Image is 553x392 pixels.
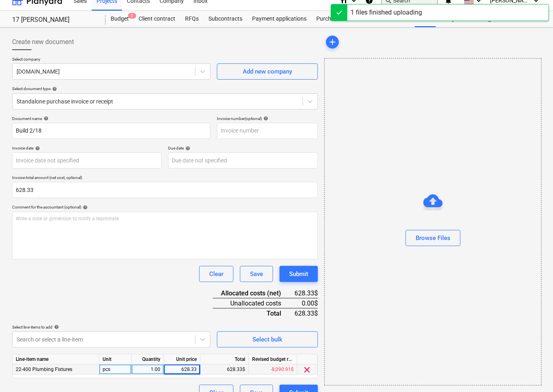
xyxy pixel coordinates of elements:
div: Quantity [132,354,164,365]
a: Budget2 [106,11,134,27]
a: Subcontracts [204,11,247,27]
input: Invoice total amount (net cost, optional) [12,182,318,198]
p: Invoice total amount (net cost, optional) [12,175,318,182]
div: Select document type [12,86,318,91]
div: 628.33$ [200,365,249,375]
button: Browse Files [406,230,460,246]
span: help [262,116,268,121]
div: Comment for the accountant (optional) [12,204,318,210]
div: Unit [99,354,132,365]
span: clear [303,365,312,375]
div: Invoice number (optional) [217,116,318,121]
div: Due date [168,145,318,151]
div: Allocated costs (net) [213,289,294,298]
span: help [50,86,57,91]
span: help [184,146,190,151]
div: Document name [12,116,210,121]
span: help [34,146,40,151]
div: Browse Files [324,58,542,386]
input: Invoice date not specified [12,152,162,169]
p: Select company [12,57,210,63]
div: 628.33$ [294,289,318,298]
button: Save [240,266,273,282]
div: 628.33$ [294,308,318,318]
div: Total [200,354,249,365]
div: 17 [PERSON_NAME] [12,16,96,24]
a: Client contract [134,11,180,27]
input: Invoice number [217,123,318,139]
div: Browse Files [416,233,450,243]
span: help [53,325,59,329]
div: Select line-items to add [12,325,210,330]
span: Create new document [12,37,74,47]
div: Clear [209,269,223,279]
iframe: Chat Widget [513,353,553,392]
div: 628.33 [167,365,197,375]
div: Save [250,269,263,279]
a: RFQs [180,11,204,27]
div: Unit price [164,354,200,365]
input: Due date not specified [168,152,318,169]
div: pcs [99,365,132,375]
span: help [42,116,48,121]
div: Add new company [243,66,292,77]
span: 2 [128,13,136,19]
div: Invoice date [12,145,162,151]
div: Line-item name [13,354,99,365]
div: 1 files finished uploading [351,8,422,17]
div: Submit [289,269,308,279]
div: 1.00 [135,365,160,375]
div: Budget [106,11,134,27]
a: Payment applications [247,11,311,27]
button: Select bulk [217,331,318,348]
button: Clear [199,266,233,282]
div: Unallocated costs [213,298,294,308]
a: Purchase orders [311,11,362,27]
div: 0.00$ [294,298,318,308]
input: Document name [12,123,210,139]
div: Select bulk [252,334,282,345]
span: add [328,37,337,47]
span: 22-400 Plumbing Fixtures [16,367,72,372]
div: -8,090.91$ [249,365,297,375]
span: help [81,205,88,210]
button: Add new company [217,63,318,80]
div: Total [213,308,294,318]
button: Submit [280,266,318,282]
div: Revised budget remaining [249,354,297,365]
